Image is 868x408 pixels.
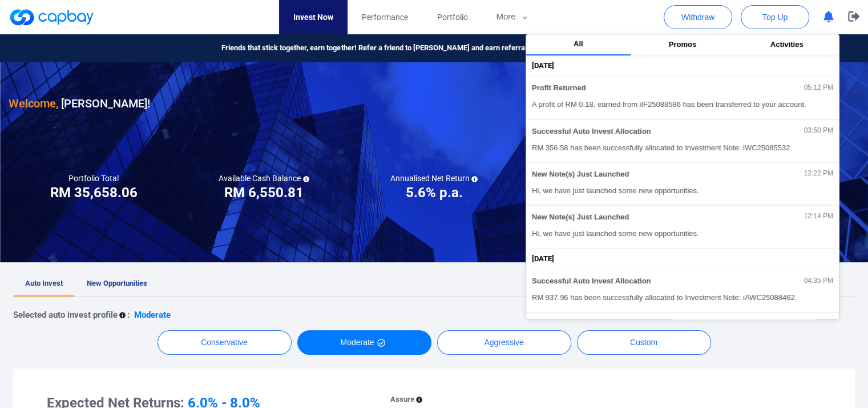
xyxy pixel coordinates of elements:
h5: Portfolio Total [68,173,119,183]
h5: Available Cash Balance [219,173,309,183]
h5: Annualised Net Return [390,173,478,183]
span: [DATE] [532,60,554,72]
span: 03:50 PM [804,127,833,135]
span: Successful Auto Invest Allocation [532,127,651,136]
span: A profit of RM 0.18, earned from iIF25088586 has been transferred to your account. [532,99,833,110]
p: Selected auto invest profile [13,308,118,322]
span: 05:12 PM [804,84,833,92]
button: Moderate [297,330,431,355]
span: Profit Returned [532,84,586,93]
span: RM 937.96 has been successfully allocated to Investment Note: iAWC25088462. [532,292,833,303]
span: New Note(s) Just Launched [532,170,629,179]
span: Hi, we have just launched some new opportunities. [532,228,833,239]
button: Successful Auto Invest Allocation03:50 PMRM 356.58 has been successfully allocated to Investment ... [526,119,839,162]
button: Successful Auto Invest Allocation04:16 PMRM 305.29 has been successfully allocated to Investment ... [526,313,839,355]
h3: RM 6,550.81 [224,183,304,202]
span: Hi, we have just launched some new opportunities. [532,185,833,197]
span: Welcome, [9,97,58,110]
button: New Note(s) Just Launched12:14 PMHi, we have just launched some new opportunities. [526,205,839,248]
p: Assure [390,394,414,406]
span: Top Up [762,11,788,23]
button: All [526,34,631,55]
span: [DATE] [532,253,554,265]
p: Moderate [134,308,171,322]
button: Aggressive [437,330,571,355]
span: Auto Invest [25,279,63,287]
span: Promos [669,40,696,49]
button: Custom [577,330,711,355]
h3: 5.6% p.a. [405,183,462,202]
button: Withdraw [664,5,732,29]
span: RM 356.58 has been successfully allocated to Investment Note: iWC25085532. [532,142,833,154]
p: : [127,308,130,322]
span: 12:22 PM [804,170,833,178]
span: Activities [770,40,804,49]
span: Friends that stick together, earn together! Refer a friend to [PERSON_NAME] and earn referral rew... [221,42,573,54]
h3: RM 35,658.06 [50,183,138,202]
span: Performance [362,11,408,23]
span: Successful Auto Invest Allocation [532,277,651,286]
button: Activities [734,34,839,55]
button: Successful Auto Invest Allocation04:35 PMRM 937.96 has been successfully allocated to Investment ... [526,270,839,313]
span: 12:14 PM [804,213,833,221]
h3: [PERSON_NAME] ! [9,94,150,113]
span: 04:35 PM [804,277,833,285]
button: Top Up [741,5,809,29]
button: New Note(s) Just Launched12:22 PMHi, we have just launched some new opportunities. [526,162,839,205]
button: Promos [631,34,735,55]
span: All [574,39,583,48]
span: New Opportunities [87,279,147,287]
span: New Note(s) Just Launched [532,213,629,222]
span: Portfolio [437,11,467,23]
button: Conservative [158,330,292,355]
button: Profit Returned05:12 PMA profit of RM 0.18, earned from iIF25088586 has been transferred to your ... [526,77,839,119]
